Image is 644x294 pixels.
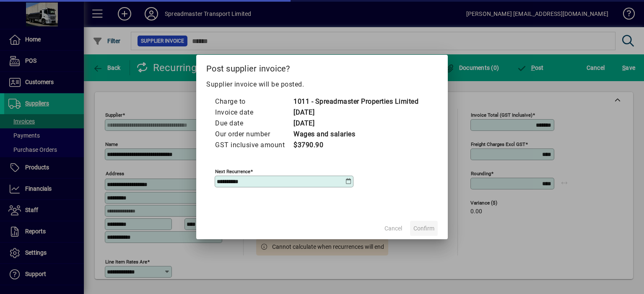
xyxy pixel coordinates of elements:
td: 1011 - Spreadmaster Properties Limited [293,96,418,107]
p: Supplier invoice will be posted. [206,79,438,89]
td: [DATE] [293,107,418,118]
h2: Post supplier invoice? [196,55,448,79]
mat-label: Next recurrence [215,169,250,174]
td: Due date [215,118,293,129]
td: Charge to [215,96,293,107]
td: Our order number [215,129,293,140]
td: [DATE] [293,118,418,129]
td: $3790.90 [293,140,418,151]
td: Wages and salaries [293,129,418,140]
td: Invoice date [215,107,293,118]
td: GST inclusive amount [215,140,293,151]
